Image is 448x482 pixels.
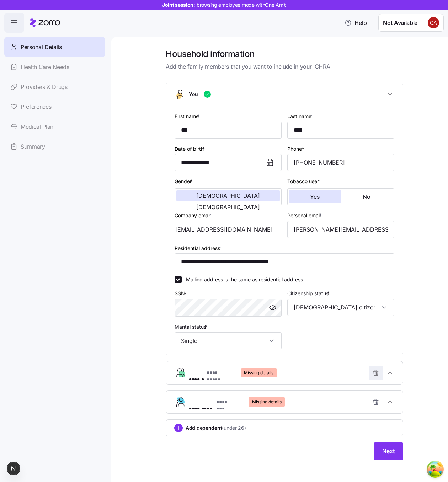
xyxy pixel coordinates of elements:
[428,462,442,476] button: Open Tanstack query devtools
[287,299,394,316] input: Select citizenship status
[339,16,373,30] button: Help
[175,332,282,349] input: Select marital status
[383,18,417,27] span: Not Available
[196,193,260,198] span: [DEMOGRAPHIC_DATA]
[287,145,304,153] label: Phone*
[175,145,206,153] label: Date of birth
[4,37,105,57] a: Personal Details
[166,106,403,355] div: You
[382,447,395,455] span: Next
[21,43,62,52] span: Personal Details
[175,290,188,297] label: SSN
[175,244,223,252] label: Residential address
[363,194,370,200] span: No
[287,212,323,219] label: Personal email
[166,62,403,71] span: Add the family members that you want to include in your ICHRA
[175,178,194,185] label: Gender
[197,1,286,9] span: browsing employee mode with One Amit
[166,83,403,106] button: You
[162,1,286,9] span: Joint session:
[287,112,314,120] label: Last name
[310,194,320,200] span: Yes
[186,424,246,431] span: Add dependent
[175,323,209,331] label: Marital status
[175,112,201,120] label: First name
[196,204,260,210] span: [DEMOGRAPHIC_DATA]
[287,290,331,297] label: Citizenship status
[182,276,303,283] label: Mailing address is the same as residential address
[345,18,367,27] span: Help
[252,397,282,407] span: Missing details
[287,221,394,238] input: Email
[166,48,403,59] h1: Household information
[174,424,183,432] svg: add icon
[175,212,213,219] label: Company email
[287,154,394,171] input: Phone
[374,442,403,460] button: Next
[244,368,273,377] span: Missing details
[428,17,439,28] img: b195f75bae11cf128a0dff3b14e14b16
[189,91,198,98] span: You
[287,178,321,185] label: Tobacco user
[222,424,246,431] span: (under 26)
